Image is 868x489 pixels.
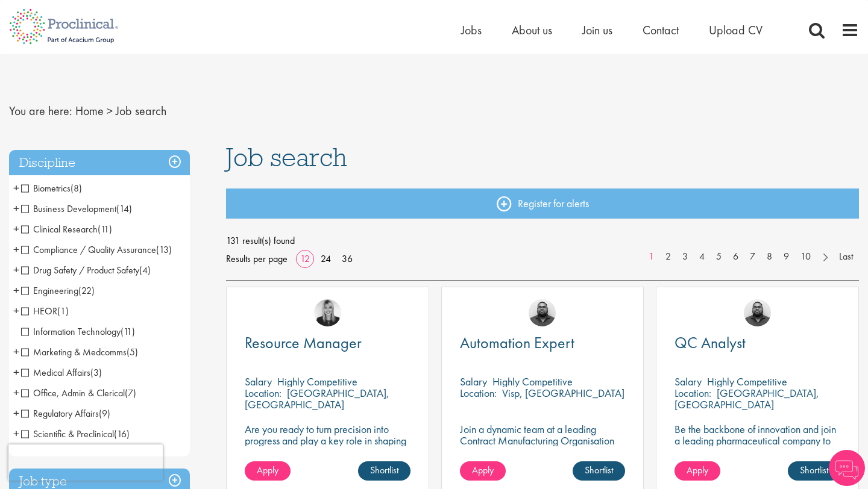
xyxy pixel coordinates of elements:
span: + [13,220,19,238]
span: Business Development [21,202,116,215]
a: Resource Manager [245,335,410,350]
span: Location: [245,386,281,400]
span: (14) [116,202,132,215]
span: Scientific & Preclinical [21,428,130,440]
span: + [13,404,19,422]
a: 5 [710,250,728,264]
span: Salary [460,375,487,388]
span: Clinical Research [21,223,112,235]
a: About us [512,22,552,38]
span: Join us [582,22,612,38]
a: 24 [316,252,335,265]
a: Contact [643,22,679,38]
span: Scientific & Preclinical [21,428,114,440]
span: (5) [127,346,138,358]
span: Results per page [226,250,288,268]
span: Engineering [21,284,95,297]
a: 36 [338,252,357,265]
span: + [13,343,19,361]
span: Biometrics [21,182,82,195]
img: Chatbot [829,450,865,486]
span: Clinical Research [21,223,98,235]
span: Marketing & Medcomms [21,346,138,358]
span: (16) [114,428,130,440]
a: Apply [675,461,720,481]
a: 12 [296,252,314,265]
span: (7) [125,387,136,399]
iframe: reCAPTCHA [8,444,163,481]
span: + [13,363,19,381]
span: HEOR [21,305,69,317]
span: Salary [675,375,702,388]
span: + [13,199,19,217]
a: 4 [693,250,711,264]
span: (1) [57,305,69,317]
span: Jobs [461,22,482,38]
span: Location: [675,386,711,400]
span: Job search [226,141,347,173]
span: (11) [98,223,112,235]
a: breadcrumb link [75,103,104,119]
a: Upload CV [709,22,763,38]
a: Shortlist [788,461,840,481]
p: Highly Competitive [277,375,357,388]
a: 7 [744,250,761,264]
p: Visp, [GEOGRAPHIC_DATA] [502,386,624,400]
p: Join a dynamic team at a leading Contract Manufacturing Organisation (CMO) and contribute to grou... [460,423,626,481]
img: Janelle Jones [314,299,341,326]
span: + [13,302,19,320]
span: Drug Safety / Product Safety [21,264,139,276]
h3: Discipline [9,150,190,176]
a: Ashley Bennett [744,299,771,326]
span: Job search [116,103,166,119]
img: Ashley Bennett [529,299,556,326]
a: Shortlist [573,461,625,481]
span: Compliance / Quality Assurance [21,243,172,256]
a: Last [833,250,859,264]
span: (8) [71,182,82,195]
span: Apply [687,464,708,476]
span: Business Development [21,202,132,215]
span: + [13,261,19,279]
span: Apply [257,464,278,476]
span: (11) [121,325,135,338]
span: Engineering [21,284,78,297]
p: Highly Competitive [707,375,787,388]
span: + [13,240,19,258]
span: Drug Safety / Product Safety [21,264,151,276]
span: Office, Admin & Clerical [21,387,136,399]
span: (22) [78,284,95,297]
a: 8 [761,250,778,264]
p: [GEOGRAPHIC_DATA], [GEOGRAPHIC_DATA] [675,386,819,411]
span: Automation Expert [460,332,574,353]
span: + [13,281,19,299]
p: Are you ready to turn precision into progress and play a key role in shaping the future of pharma... [245,423,410,458]
span: You are here: [9,103,72,119]
span: Compliance / Quality Assurance [21,243,156,256]
a: 3 [676,250,694,264]
span: 131 result(s) found [226,232,859,250]
span: Regulatory Affairs [21,407,99,420]
span: Regulatory Affairs [21,407,110,420]
a: 1 [643,250,660,264]
a: Apply [245,461,291,481]
span: Medical Affairs [21,366,90,379]
p: Be the backbone of innovation and join a leading pharmaceutical company to help keep life-changin... [675,423,840,469]
span: Marketing & Medcomms [21,346,127,358]
a: 2 [659,250,677,264]
span: (3) [90,366,102,379]
a: Automation Expert [460,335,626,350]
span: (9) [99,407,110,420]
span: Salary [245,375,272,388]
a: 10 [794,250,817,264]
span: Information Technology [21,325,121,338]
span: + [13,384,19,402]
span: HEOR [21,305,57,317]
a: 9 [778,250,795,264]
span: + [13,179,19,197]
